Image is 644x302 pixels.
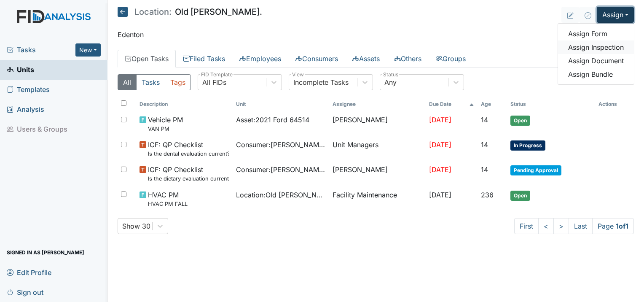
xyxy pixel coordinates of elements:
[553,218,569,234] a: >
[538,218,554,234] a: <
[7,45,75,55] a: Tasks
[558,67,634,81] a: Assign Bundle
[236,140,326,150] span: Consumer : [PERSON_NAME]
[118,30,634,40] p: Edenton
[232,50,288,67] a: Employees
[148,115,183,133] span: Vehicle PM VAN PM
[122,221,150,231] div: Show 30
[118,7,262,17] h5: Old [PERSON_NAME].
[569,218,593,234] a: Last
[597,7,634,23] button: Assign
[481,116,488,124] span: 14
[202,77,226,87] div: All FIDs
[134,8,172,16] span: Location:
[558,40,634,54] a: Assign Inspection
[148,200,188,208] small: HVAC PM FALL
[510,140,545,151] span: In Progress
[478,97,507,111] th: Toggle SortBy
[426,97,478,111] th: Toggle SortBy
[329,97,426,111] th: Assignee
[288,50,345,67] a: Consumers
[148,164,229,183] span: ICF: QP Checklist Is the dietary evaluation current? (document the date in the comment section)
[136,97,233,111] th: Toggle SortBy
[329,186,426,211] td: Facility Maintenance
[510,116,530,126] span: Open
[118,50,176,67] a: Open Tasks
[75,43,101,57] button: New
[329,111,426,136] td: [PERSON_NAME]
[7,63,34,76] span: Units
[148,125,183,133] small: VAN PM
[429,116,451,124] span: [DATE]
[118,74,191,90] div: Type filter
[384,77,397,87] div: Any
[293,77,349,87] div: Incomplete Tasks
[121,100,126,106] input: Toggle All Rows Selected
[148,190,188,208] span: HVAC PM HVAC PM FALL
[510,165,561,175] span: Pending Approval
[429,165,451,174] span: [DATE]
[7,246,84,259] span: Signed in as [PERSON_NAME]
[507,97,595,111] th: Toggle SortBy
[345,50,387,67] a: Assets
[329,136,426,161] td: Unit Managers
[176,50,232,67] a: Filed Tasks
[429,50,473,67] a: Groups
[595,97,634,111] th: Actions
[510,191,530,201] span: Open
[514,218,539,234] a: First
[236,164,326,175] span: Consumer : [PERSON_NAME]
[236,190,326,200] span: Location : Old [PERSON_NAME].
[481,191,494,199] span: 236
[118,74,634,234] div: Open Tasks
[148,150,229,158] small: Is the dental evaluation current? (document the date, oral rating, and goal # if needed in the co...
[165,74,191,90] button: Tags
[7,83,50,96] span: Templates
[481,140,488,149] span: 14
[7,266,51,279] span: Edit Profile
[329,161,426,186] td: [PERSON_NAME]
[592,218,634,234] span: Page
[616,222,628,230] strong: 1 of 1
[514,218,634,234] nav: task-pagination
[429,140,451,149] span: [DATE]
[558,54,634,67] a: Assign Document
[387,50,429,67] a: Others
[7,103,44,116] span: Analysis
[481,165,488,174] span: 14
[148,140,229,158] span: ICF: QP Checklist Is the dental evaluation current? (document the date, oral rating, and goal # i...
[118,74,137,90] button: All
[236,115,309,125] span: Asset : 2021 Ford 64514
[136,74,165,90] button: Tasks
[429,191,451,199] span: [DATE]
[558,27,634,40] a: Assign Form
[233,97,329,111] th: Toggle SortBy
[148,175,229,183] small: Is the dietary evaluation current? (document the date in the comment section)
[7,286,43,299] span: Sign out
